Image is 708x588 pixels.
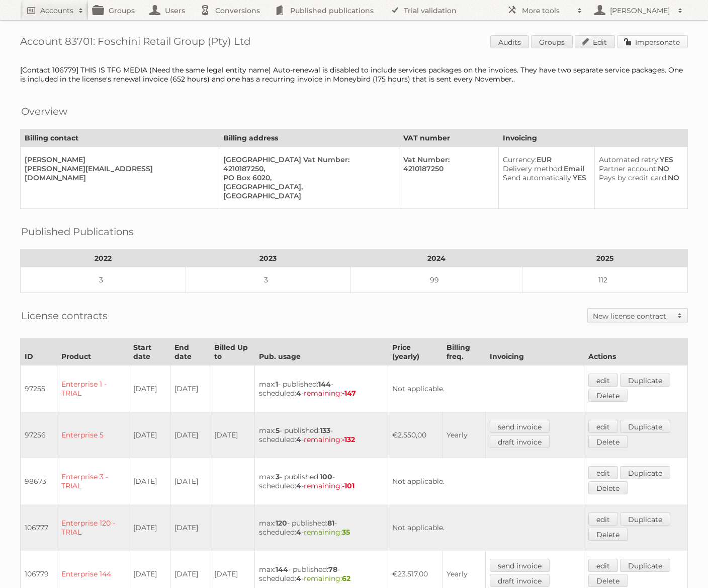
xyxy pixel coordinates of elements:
a: edit [588,374,618,387]
td: max: - published: - scheduled: - [255,504,388,551]
th: Product [57,339,129,365]
strong: 144 [318,380,331,389]
strong: 81 [327,519,334,528]
strong: 120 [276,519,287,528]
td: Enterprise 5 [57,412,129,458]
h1: Account 83701: Foschini Retail Group (Pty) Ltd [20,35,688,50]
span: Automated retry: [599,155,660,164]
th: Price (yearly) [388,339,442,365]
td: 112 [522,267,688,293]
th: Billing contact [21,129,219,147]
a: edit [588,466,618,479]
td: 106777 [21,504,57,551]
div: NO [599,164,679,173]
span: Currency: [503,155,537,164]
div: [GEOGRAPHIC_DATA] [223,191,391,200]
strong: 1 [276,380,278,389]
strong: -147 [342,389,356,398]
td: 97256 [21,412,57,458]
strong: 62 [342,574,350,583]
th: Invoicing [486,339,584,365]
a: Impersonate [617,35,688,48]
h2: Accounts [40,6,73,16]
td: Vat Number: 4210187250 [399,147,498,209]
h2: More tools [522,6,572,16]
h2: Published Publications [21,224,134,239]
a: Duplicate [620,512,670,526]
th: Billed Up to [210,339,255,365]
a: Delete [588,528,628,541]
div: NO [599,173,679,182]
th: Pub. usage [255,339,388,365]
a: send invoice [490,420,550,433]
td: 98673 [21,458,57,504]
div: [PERSON_NAME][EMAIL_ADDRESS][DOMAIN_NAME] [25,164,211,182]
a: send invoice [490,559,550,572]
td: Enterprise 1 - TRIAL [57,365,129,412]
th: 2024 [351,250,522,267]
th: 2025 [522,250,688,267]
span: Pays by credit card: [599,173,668,182]
td: Yearly [442,412,485,458]
strong: 4 [296,435,301,444]
strong: 78 [328,565,337,574]
a: Duplicate [620,420,670,433]
span: Partner account: [599,164,658,173]
a: Delete [588,435,628,448]
td: €2.550,00 [388,412,442,458]
th: VAT number [399,129,498,147]
span: remaining: [304,528,350,537]
div: [Contact 106779] THIS IS TFG MEDIA (Need the same legal entity name) Auto-renewal is disabled to ... [20,65,688,84]
strong: 5 [276,426,280,435]
span: Delivery method: [503,164,564,173]
strong: 35 [342,528,350,537]
td: 99 [351,267,522,293]
strong: 3 [276,472,280,481]
strong: 4 [296,481,301,490]
span: Send automatically: [503,173,573,182]
td: Enterprise 3 - TRIAL [57,458,129,504]
div: Email [503,164,586,173]
strong: 4 [296,389,301,398]
strong: -101 [342,481,355,490]
a: Delete [588,574,628,587]
td: [DATE] [129,365,170,412]
a: Duplicate [620,559,670,572]
h2: [PERSON_NAME] [607,6,673,16]
th: Billing address [219,129,399,147]
th: Start date [129,339,170,365]
td: max: - published: - scheduled: - [255,458,388,504]
td: max: - published: - scheduled: - [255,412,388,458]
a: New license contract [588,309,687,323]
td: Not applicable. [388,504,584,551]
td: [DATE] [129,504,170,551]
td: max: - published: - scheduled: - [255,365,388,412]
a: Delete [588,389,628,402]
th: End date [170,339,210,365]
a: draft invoice [490,435,550,448]
h2: License contracts [21,308,108,323]
span: remaining: [304,389,356,398]
th: 2023 [186,250,351,267]
td: [DATE] [129,458,170,504]
a: draft invoice [490,574,550,587]
div: [PERSON_NAME] [25,155,211,164]
strong: 144 [276,565,288,574]
div: YES [599,155,679,164]
strong: 4 [296,574,301,583]
span: remaining: [304,435,355,444]
td: [DATE] [170,365,210,412]
div: PO Box 6020, [223,173,391,182]
td: Enterprise 120 - TRIAL [57,504,129,551]
span: remaining: [304,481,355,490]
td: Not applicable. [388,458,584,504]
td: [DATE] [170,458,210,504]
td: [DATE] [170,504,210,551]
strong: 100 [320,472,332,481]
a: edit [588,512,618,526]
a: edit [588,420,618,433]
a: Edit [575,35,615,48]
div: YES [503,173,586,182]
td: Not applicable. [388,365,584,412]
a: Delete [588,481,628,494]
